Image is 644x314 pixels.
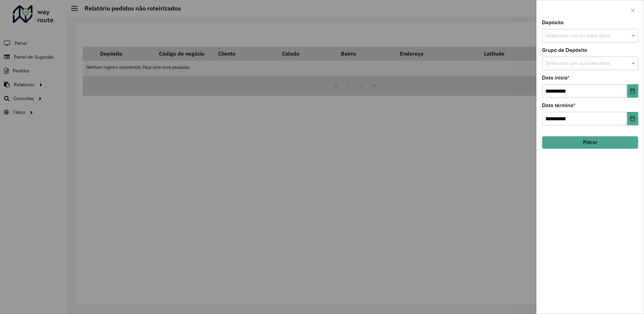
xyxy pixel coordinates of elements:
label: Grupo de Depósito [542,46,587,54]
button: Choose Date [627,112,638,125]
button: Choose Date [627,84,638,98]
label: Data término [542,101,575,109]
label: Data início [542,74,570,82]
label: Depósito [542,19,563,27]
button: Filtrar [542,136,638,149]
